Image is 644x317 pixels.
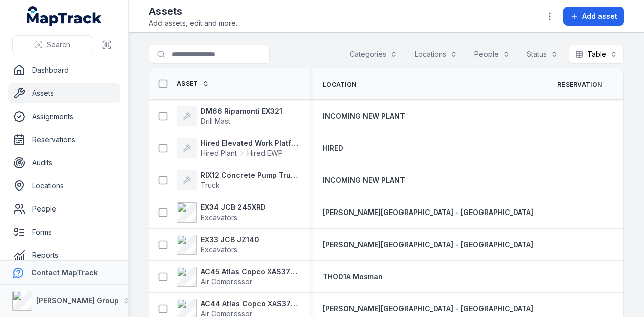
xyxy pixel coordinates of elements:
[563,7,624,26] button: Add asset
[323,111,405,121] a: INCOMING NEW PLANT
[177,80,209,88] a: Asset
[27,6,102,26] a: MapTrack
[201,106,282,116] strong: DM66 Ripamonti EX321
[8,107,120,127] a: Assignments
[177,202,266,223] a: EX34 JCB 245XRDExcavators
[468,45,516,64] button: People
[8,60,120,80] a: Dashboard
[201,138,298,148] strong: Hired Elevated Work Platform
[201,213,237,222] span: Excavators
[201,202,266,213] strong: EX34 JCB 245XRD
[8,83,120,103] a: Assets
[201,117,230,125] span: Drill Mast
[201,170,298,180] strong: RIX12 Concrete Pump Truck
[323,176,405,184] span: INCOMING NEW PLANT
[177,138,298,158] a: Hired Elevated Work PlatformHired PlantHired EWP
[323,81,356,89] span: Location
[201,277,252,286] span: Air Compressor
[582,11,617,21] span: Add asset
[520,45,565,64] button: Status
[8,222,120,242] a: Forms
[201,267,298,277] strong: AC45 Atlas Copco XAS375TA
[323,272,383,281] span: THO01A Mosman
[343,45,404,64] button: Categories
[149,4,237,18] h2: Assets
[323,240,533,249] span: [PERSON_NAME][GEOGRAPHIC_DATA] - [GEOGRAPHIC_DATA]
[177,106,282,126] a: DM66 Ripamonti EX321Drill Mast
[323,112,405,120] span: INCOMING NEW PLANT
[323,175,405,185] a: INCOMING NEW PLANT
[8,245,120,265] a: Reports
[36,296,119,305] strong: [PERSON_NAME] Group
[177,267,298,287] a: AC45 Atlas Copco XAS375TAAir Compressor
[12,35,93,54] button: Search
[247,148,283,158] span: Hired EWP
[31,268,98,277] strong: Contact MapTrack
[323,208,533,217] span: [PERSON_NAME][GEOGRAPHIC_DATA] - [GEOGRAPHIC_DATA]
[177,235,259,255] a: EX33 JCB JZ140Excavators
[323,272,383,282] a: THO01A Mosman
[408,45,464,64] button: Locations
[201,245,237,254] span: Excavators
[323,207,533,218] a: [PERSON_NAME][GEOGRAPHIC_DATA] - [GEOGRAPHIC_DATA]
[323,304,533,313] span: [PERSON_NAME][GEOGRAPHIC_DATA] - [GEOGRAPHIC_DATA]
[47,40,70,50] span: Search
[8,199,120,219] a: People
[201,299,298,309] strong: AC44 Atlas Copco XAS375TA
[149,18,237,28] span: Add assets, edit and more.
[323,304,533,314] a: [PERSON_NAME][GEOGRAPHIC_DATA] - [GEOGRAPHIC_DATA]
[323,144,343,152] span: HIRED
[177,170,298,190] a: RIX12 Concrete Pump TruckTruck
[177,80,198,88] span: Asset
[557,81,602,89] span: Reservation
[323,143,343,153] a: HIRED
[201,148,237,158] span: Hired Plant
[569,45,624,64] button: Table
[8,130,120,150] a: Reservations
[8,176,120,196] a: Locations
[201,235,259,245] strong: EX33 JCB JZ140
[323,240,533,250] a: [PERSON_NAME][GEOGRAPHIC_DATA] - [GEOGRAPHIC_DATA]
[8,153,120,173] a: Audits
[201,181,220,189] span: Truck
